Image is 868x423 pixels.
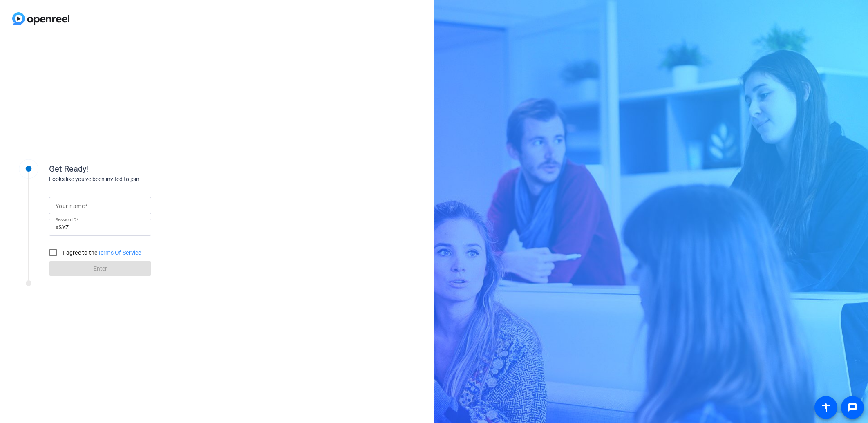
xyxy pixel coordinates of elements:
mat-icon: message [848,403,857,412]
a: Terms Of Service [98,249,141,256]
mat-icon: accessibility [821,403,831,412]
mat-label: Your name [56,203,85,209]
div: Looks like you've been invited to join [49,175,213,184]
label: I agree to the [61,248,141,257]
mat-label: Session ID [56,217,76,222]
div: Get Ready! [49,163,213,175]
